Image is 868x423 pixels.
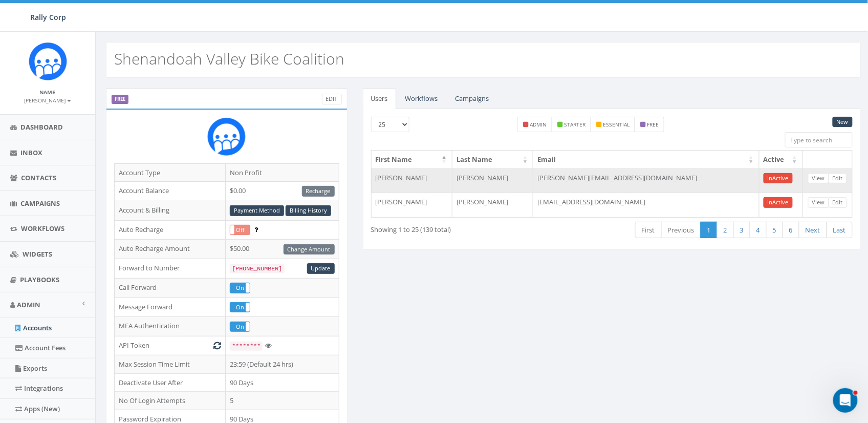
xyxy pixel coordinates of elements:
[226,182,339,201] td: $0.00
[799,222,827,239] a: Next
[115,336,226,355] td: API Token
[21,173,56,182] span: Contacts
[286,205,331,216] a: Billing History
[808,173,829,184] a: View
[766,222,783,239] a: 5
[226,240,339,259] td: $50.00
[226,355,339,373] td: 23:59 (Default 24 hrs)
[40,89,56,96] small: Name
[829,197,847,208] a: Edit
[17,300,40,309] span: Admin
[307,263,335,274] a: Update
[717,222,734,239] a: 2
[230,302,250,313] div: OnOff
[603,121,630,128] small: essential
[397,88,446,109] a: Workflows
[230,225,250,236] div: OnOff
[115,355,226,373] td: Max Session Time Limit
[23,249,52,259] span: Widgets
[783,222,799,239] a: 6
[30,12,66,22] span: Rally Corp
[785,132,853,147] input: Type to search
[115,163,226,182] td: Account Type
[230,322,250,332] div: OnOff
[447,88,497,109] a: Campaigns
[230,283,250,293] div: OnOff
[833,117,853,128] a: New
[452,193,533,217] td: [PERSON_NAME]
[112,95,128,104] label: FREE
[530,121,547,128] small: admin
[322,94,342,104] a: Edit
[20,122,63,132] span: Dashboard
[647,121,659,128] small: free
[750,222,767,239] a: 4
[533,193,759,217] td: [EMAIL_ADDRESS][DOMAIN_NAME]
[115,182,226,201] td: Account Balance
[226,392,339,410] td: 5
[226,163,339,182] td: Non Profit
[115,220,226,240] td: Auto Recharge
[115,298,226,317] td: Message Forward
[25,97,71,104] small: [PERSON_NAME]
[21,224,64,233] span: Workflows
[115,373,226,392] td: Deactivate User After
[115,317,226,336] td: MFA Authentication
[25,95,71,104] a: [PERSON_NAME]
[764,197,793,208] a: InActive
[230,264,284,273] code: [PHONE_NUMBER]
[635,222,662,239] a: First
[372,193,452,217] td: [PERSON_NAME]
[452,151,533,168] th: Last Name: activate to sort column ascending
[452,168,533,193] td: [PERSON_NAME]
[115,259,226,279] td: Forward to Number
[533,168,759,193] td: [PERSON_NAME][EMAIL_ADDRESS][DOMAIN_NAME]
[207,117,246,156] img: Rally_Corp_Icon_1.png
[115,201,226,220] td: Account & Billing
[363,88,396,109] a: Users
[764,173,793,184] a: InActive
[833,388,858,413] iframe: Intercom live chat
[564,121,585,128] small: starter
[808,197,829,208] a: View
[372,151,452,168] th: First Name: activate to sort column descending
[115,240,226,259] td: Auto Recharge Amount
[213,342,221,349] i: Generate New Token
[759,151,803,168] th: Active: activate to sort column ascending
[115,278,226,298] td: Call Forward
[20,199,60,208] span: Campaigns
[230,283,250,293] label: On
[661,222,701,239] a: Previous
[827,222,853,239] a: Last
[20,275,59,284] span: Playbooks
[254,225,258,234] span: Enable to prevent campaign failure.
[371,221,563,235] div: Showing 1 to 25 (139 total)
[115,392,226,410] td: No Of Login Attempts
[230,205,284,216] a: Payment Method
[230,322,250,332] label: On
[372,168,452,193] td: [PERSON_NAME]
[533,151,759,168] th: Email: activate to sort column ascending
[829,173,847,184] a: Edit
[226,373,339,392] td: 90 Days
[114,50,344,67] h2: Shenandoah Valley Bike Coalition
[230,303,250,312] label: On
[29,42,67,80] img: Icon_1.png
[733,222,750,239] a: 3
[230,225,250,235] label: Off
[20,148,42,157] span: Inbox
[701,222,718,239] a: 1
